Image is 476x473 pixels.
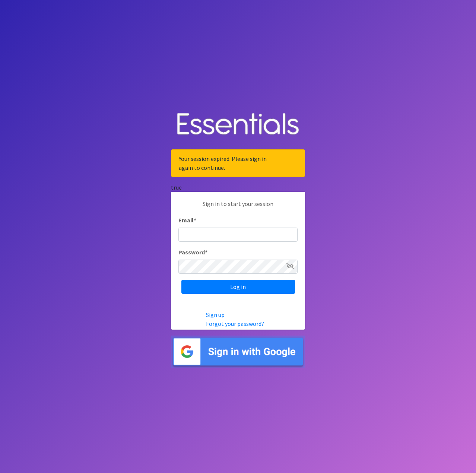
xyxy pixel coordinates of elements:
input: Log in [181,280,295,294]
div: Your session expired. Please sign in again to continue. [171,149,305,177]
div: true [171,183,305,192]
img: Sign in with Google [171,336,305,368]
label: Email [178,216,196,225]
img: Human Essentials [171,105,305,144]
a: Sign up [206,311,225,318]
p: Sign in to start your session [178,199,298,216]
abbr: required [205,248,207,256]
label: Password [178,248,207,257]
abbr: required [194,216,196,224]
a: Forgot your password? [206,320,264,327]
